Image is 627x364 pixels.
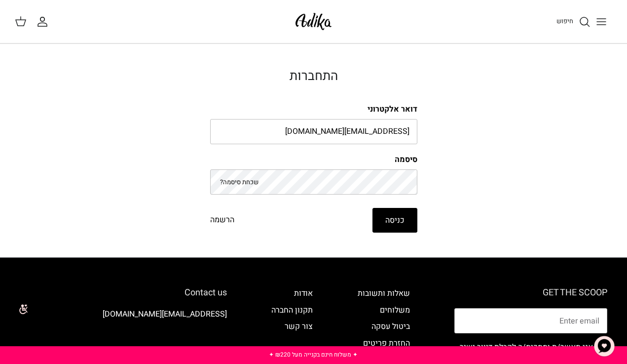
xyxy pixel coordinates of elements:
[271,304,313,316] a: תקנון החברה
[210,69,417,84] h2: התחברות
[285,321,313,332] a: צור קשר
[371,321,410,332] a: ביטול עסקה
[220,177,258,187] a: שכחת סיסמה?
[358,287,410,299] a: שאלות ותשובות
[454,287,607,298] h6: GET THE SCOOP
[454,308,607,334] input: Email
[293,10,334,33] img: Adika IL
[372,208,417,233] button: כניסה
[7,295,35,323] img: accessibility_icon02.svg
[590,331,619,361] button: צ'אט
[103,308,227,320] a: [EMAIL_ADDRESS][DOMAIN_NAME]
[380,304,410,316] a: משלוחים
[363,337,410,349] a: החזרת פריטים
[294,287,313,299] a: אודות
[210,214,234,227] a: הרשמה
[20,287,227,298] h6: Contact us
[269,350,358,359] a: ✦ משלוח חינם בקנייה מעל ₪220 ✦
[556,16,573,26] span: חיפוש
[556,16,590,28] a: חיפוש
[37,16,52,28] a: החשבון שלי
[210,154,417,165] label: סיסמה
[210,104,417,115] label: דואר אלקטרוני
[200,335,227,348] img: Adika IL
[590,11,612,33] button: Toggle menu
